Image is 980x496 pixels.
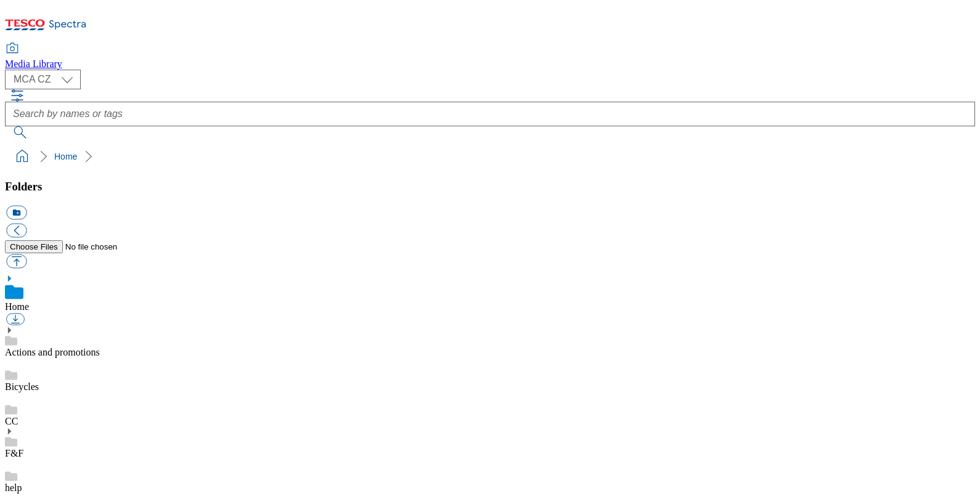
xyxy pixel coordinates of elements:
h3: Folders [5,180,975,193]
a: help [5,482,22,493]
span: Media Library [5,59,62,69]
a: home [12,147,32,166]
a: Media Library [5,44,62,70]
a: F&F [5,448,23,458]
nav: breadcrumb [5,145,975,168]
a: Bicycles [5,381,39,392]
a: CC [5,416,18,426]
a: Home [54,152,77,161]
input: Search by names or tags [5,102,975,126]
a: Actions and promotions [5,347,100,357]
a: Home [5,301,29,312]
